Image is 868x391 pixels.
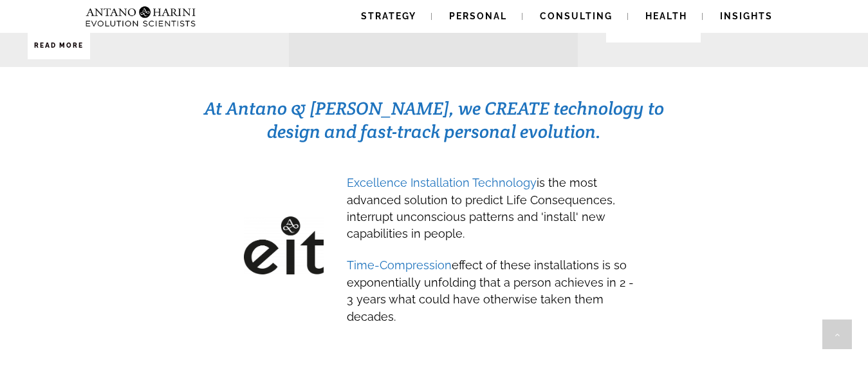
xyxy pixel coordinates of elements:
[347,176,537,189] span: Excellence Installation Technology
[347,258,634,323] span: effect of these installations is so exponentially unfolding that a person achieves in 2 - 3 years...
[540,11,613,21] span: Consulting
[34,42,84,49] strong: Read More
[204,97,664,143] span: At Antano & [PERSON_NAME], we CREATE technology to design and fast-track personal evolution.
[720,11,773,21] span: Insights
[645,11,687,21] span: Health
[361,11,416,21] span: Strategy
[347,176,615,240] span: is the most advanced solution to predict Life Consequences, interrupt unconscious patterns and 'i...
[244,216,324,275] img: EIT-Black
[347,258,452,272] span: Time-Compression
[449,11,507,21] span: Personal
[28,32,90,59] a: Read More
